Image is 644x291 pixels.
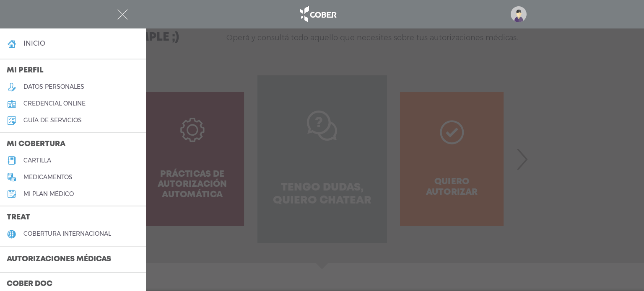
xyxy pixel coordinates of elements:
img: profile-placeholder.svg [511,6,527,22]
img: Cober_menu-close-white.svg [117,9,128,20]
h5: medicamentos [23,174,73,181]
h5: cobertura internacional [23,230,111,237]
h4: inicio [23,39,45,47]
img: logo_cober_home-white.png [296,4,340,24]
h5: Mi plan médico [23,191,74,198]
h5: cartilla [23,157,51,164]
h5: datos personales [23,83,84,90]
h5: credencial online [23,100,86,107]
h5: guía de servicios [23,117,82,124]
